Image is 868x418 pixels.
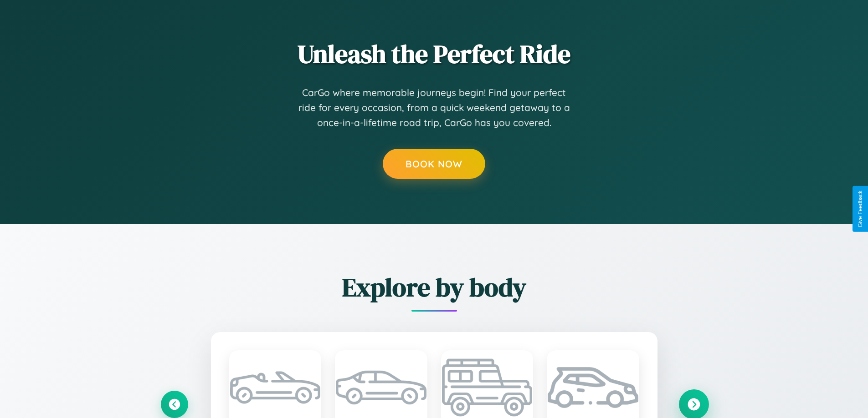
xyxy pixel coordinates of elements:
[298,85,571,131] p: CarGo where memorable journeys begin! Find your perfect ride for every occasion, from a quick wee...
[161,270,708,305] h2: Explore by body
[383,149,485,179] button: Book Now
[857,191,863,227] div: Give Feedback
[161,36,708,71] h2: Unleash the Perfect Ride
